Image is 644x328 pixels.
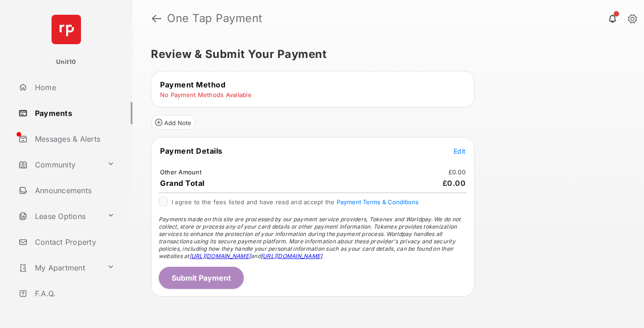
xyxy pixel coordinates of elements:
[15,231,132,253] a: Contact Property
[15,257,103,279] a: My Apartment
[160,80,225,89] span: Payment Method
[160,178,205,188] span: Grand Total
[443,178,466,188] span: £0.00
[15,282,132,305] a: F.A.Q.
[15,154,103,176] a: Community
[160,168,202,176] td: Other Amount
[151,49,618,60] h5: Review & Submit Your Payment
[454,147,466,155] span: Edit
[15,205,103,227] a: Lease Options
[448,168,466,176] td: £0.00
[15,179,132,201] a: Announcements
[172,198,419,206] span: I agree to the fees listed and have read and accept the
[56,58,76,67] p: Unit10
[261,253,322,259] a: [URL][DOMAIN_NAME]
[159,216,460,259] span: Payments made on this site are processed by our payment service providers, Tokenex and Worldpay. ...
[15,76,132,98] a: Home
[159,267,244,289] button: Submit Payment
[15,102,132,124] a: Payments
[190,253,251,259] a: [URL][DOMAIN_NAME]
[167,13,263,24] strong: One Tap Payment
[15,128,132,150] a: Messages & Alerts
[160,146,223,155] span: Payment Details
[454,146,466,155] button: Edit
[337,198,419,206] button: I agree to the fees listed and have read and accept the
[52,15,81,44] img: svg+xml;base64,PHN2ZyB4bWxucz0iaHR0cDovL3d3dy53My5vcmcvMjAwMC9zdmciIHdpZHRoPSI2NCIgaGVpZ2h0PSI2NC...
[151,115,195,130] button: Add Note
[160,91,252,99] td: No Payment Methods Available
